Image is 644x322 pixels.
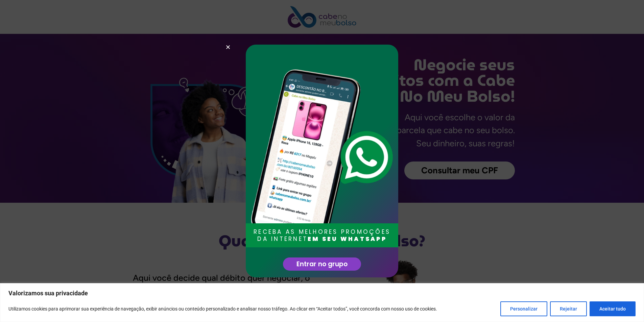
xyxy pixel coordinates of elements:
[8,305,437,313] p: Utilizamos cookies para aprimorar sua experiência de navegação, exibir anúncios ou conteúdo perso...
[225,45,231,50] a: Close
[550,301,587,316] button: Rejeitar
[249,58,395,256] img: celular-oferta
[590,301,636,316] button: Aceitar tudo
[249,228,395,242] h3: RECEBA AS MELHORES PROMOÇÕES DA INTERNET
[283,257,361,271] a: Entrar no grupo
[308,235,387,243] b: EM SEU WHATSAPP
[500,301,547,316] button: Personalizar
[8,289,636,297] p: Valorizamos sua privacidade
[296,261,348,267] span: Entrar no grupo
